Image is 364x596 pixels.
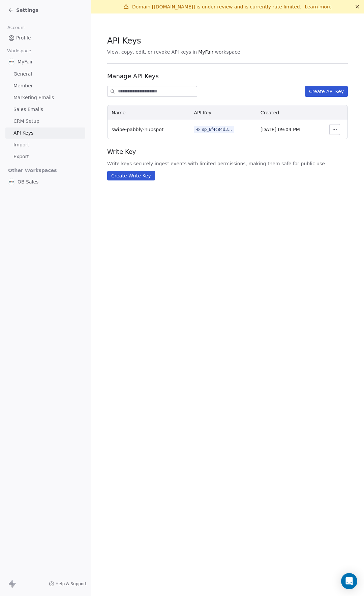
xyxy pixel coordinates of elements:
span: General [13,70,32,78]
span: Write keys securely ingest events with limited permissions, making them safe for public use [107,160,348,167]
span: Help & Support [56,581,87,587]
span: API Keys [107,36,141,46]
a: Import [5,139,85,150]
img: %C3%AC%C2%9B%C2%90%C3%AD%C2%98%C2%95%20%C3%AB%C2%A1%C2%9C%C3%AA%C2%B3%C2%A0(white+round).png [8,58,15,65]
span: MyFair [198,49,213,55]
span: Account [4,23,28,33]
span: API Key [194,110,211,115]
span: Write Key [107,147,348,156]
span: Import [13,141,29,148]
span: Sales Emails [13,106,43,113]
img: %C3%AC%C2%9B%C2%90%C3%AD%C2%98%C2%95%20%C3%AB%C2%A1%C2%9C%C3%AA%C2%B3%C2%A0(white+round).png [8,178,15,185]
span: Export [13,153,29,160]
span: Member [13,82,33,89]
td: [DATE] 09:04 PM [256,120,322,139]
span: MyFair [18,58,33,65]
span: Domain [[DOMAIN_NAME]] is under review and is currently rate limited. [132,4,301,9]
div: Open Intercom Messenger [341,573,357,589]
span: Profile [16,34,31,41]
span: Workspace [4,46,34,56]
span: CRM Setup [13,118,39,125]
button: Create Write Key [107,171,155,180]
span: API Keys [13,130,33,137]
a: Profile [5,32,85,44]
a: Member [5,80,85,91]
span: View, copy, edit, or revoke API keys in workspace [107,49,348,55]
a: Settings [8,7,38,13]
span: Settings [16,7,38,13]
a: Help & Support [49,581,87,587]
a: General [5,68,85,80]
span: Other Workspaces [5,165,60,176]
span: Created [261,110,279,115]
button: Create API Key [305,86,348,97]
a: Learn more [305,3,332,10]
a: API Keys [5,127,85,139]
span: Name [112,110,125,115]
a: Marketing Emails [5,92,85,103]
span: Marketing Emails [13,94,54,101]
a: Sales Emails [5,104,85,115]
span: swipe-pabbly-hubspot [112,127,163,132]
a: CRM Setup [5,116,85,127]
span: OB Sales [18,178,38,185]
div: sp_6f4c84d3a8aa4be582a25b7804922a83 [202,126,232,133]
a: Export [5,151,85,162]
span: Manage API Keys [107,72,348,81]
